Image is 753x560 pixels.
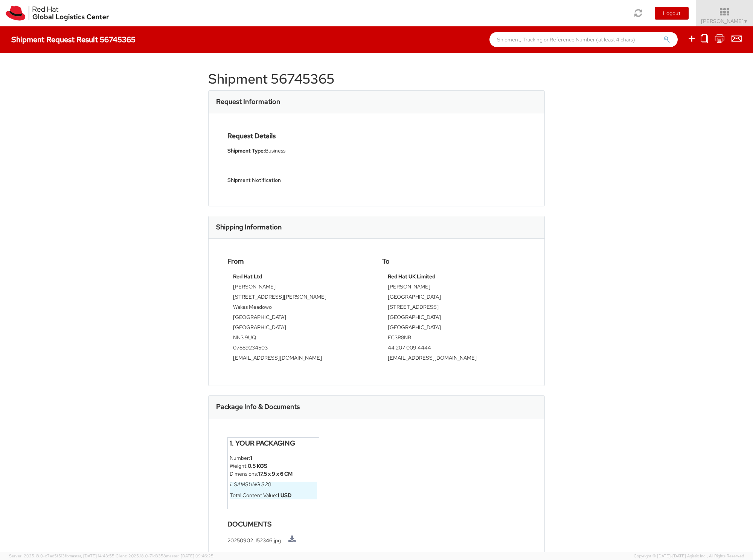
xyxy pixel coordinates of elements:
td: [GEOGRAPHIC_DATA] [233,323,365,334]
h4: Documents [227,520,526,528]
td: 44 207 009 4444 [388,344,520,354]
td: [PERSON_NAME] [233,283,365,293]
td: [GEOGRAPHIC_DATA] [388,313,520,323]
h6: 1. Samsung S20 [230,482,317,487]
span: Copyright © [DATE]-[DATE] Agistix Inc., All Rights Reserved [634,553,744,559]
li: Weight: [230,462,317,470]
strong: 1 [250,455,252,461]
strong: Red Hat Ltd [233,273,262,280]
span: master, [DATE] 14:43:55 [69,553,114,558]
input: Shipment, Tracking or Reference Number (at least 4 chars) [489,32,678,47]
h1: Shipment 56745365 [208,72,545,87]
td: 07889234503 [233,344,365,354]
li: Total Content Value: [230,491,317,499]
td: [GEOGRAPHIC_DATA] [388,323,520,334]
strong: Shipment Type: [227,147,265,154]
li: Number: [230,454,317,462]
td: [STREET_ADDRESS] [388,303,520,313]
h3: Package Info & Documents [216,403,300,410]
strong: Red Hat UK Limited [388,273,435,280]
li: 20250902_152346.jpg [227,536,526,545]
td: [GEOGRAPHIC_DATA] [388,293,520,303]
h4: Shipment Request Result 56745365 [11,35,136,44]
span: [PERSON_NAME] [701,18,748,24]
h3: Request Information [216,98,280,105]
td: [EMAIL_ADDRESS][DOMAIN_NAME] [233,354,365,364]
li: Business [227,147,371,155]
td: [PERSON_NAME] [388,283,520,293]
h4: Request Details [227,132,371,140]
strong: 17.5 x 9 x 6 CM [258,470,293,477]
button: Logout [655,7,689,20]
span: Server: 2025.18.0-c7ad5f513fb [9,553,114,558]
td: NN3 9UQ [233,334,365,344]
h4: To [382,258,526,265]
span: ▼ [744,18,748,24]
li: Dimensions: [230,470,317,478]
img: rh-logistics-00dfa346123c4ec078e1.svg [6,6,109,21]
td: [GEOGRAPHIC_DATA] [233,313,365,323]
span: Client: 2025.18.0-71d3358 [116,553,213,558]
h3: Shipping Information [216,223,282,231]
h4: From [227,258,371,265]
td: EC3R8NB [388,334,520,344]
span: master, [DATE] 09:46:25 [166,553,213,558]
strong: 1 USD [277,492,291,499]
td: Wakes Meadowo [233,303,365,313]
strong: 0.5 KGS [248,462,267,469]
td: [EMAIL_ADDRESS][DOMAIN_NAME] [388,354,520,364]
h5: Shipment Notification [227,177,371,183]
td: [STREET_ADDRESS][PERSON_NAME] [233,293,365,303]
h4: 1. Your Packaging [230,439,317,447]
